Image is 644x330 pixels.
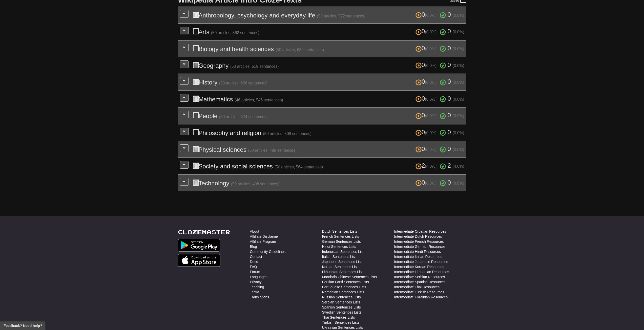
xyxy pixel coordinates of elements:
[250,229,259,234] a: About
[416,78,438,85] span: 0
[448,28,451,35] span: 0
[425,164,437,168] small: (4.0%)
[250,274,267,279] a: Languages
[250,234,279,239] a: Affiliate Disclaimer
[322,244,356,249] a: Hindi Sentences Lists
[394,259,448,264] a: Intermediate Japanese Resources
[448,179,451,186] span: 0
[453,47,464,51] small: (0.0%)
[448,162,451,169] span: 2
[394,279,446,284] a: Intermediate Spanish Resources
[250,254,262,259] a: Contact
[394,284,440,290] a: Intermediate Thai Resources
[425,131,437,135] small: (0.0%)
[322,310,362,315] a: Swedish Sentences Lists
[448,45,451,52] span: 0
[178,229,230,235] a: Clozemaster
[193,95,464,103] h3: Mathematics
[193,179,464,187] h3: Technology
[276,48,324,52] small: (50 articles, 639 sentences)
[448,129,451,136] span: 0
[394,254,442,259] a: Intermediate Italian Resources
[416,129,438,136] span: 0
[425,97,437,101] small: (0.0%)
[250,279,262,284] a: Privacy
[448,78,451,85] span: 0
[394,244,446,249] a: Intermediate German Resources
[250,244,257,249] a: Blog
[231,182,280,186] small: (50 articles, 498 sentences)
[322,249,365,254] a: Indonesian Sentences Lists
[322,300,360,305] a: Serbian Sentences Lists
[425,114,437,118] small: (0.0%)
[250,284,264,290] a: Teaching
[250,269,260,274] a: Forum
[425,63,437,68] small: (0.0%)
[416,28,438,35] span: 0
[322,259,363,264] a: Japanese Sentences Lists
[322,229,357,234] a: Dutch Sentences Lists
[453,13,464,17] small: (0.0%)
[322,254,358,259] a: Italian Sentences Lists
[416,61,438,68] span: 0
[425,147,437,152] small: (0.0%)
[425,13,437,17] small: (0.0%)
[250,239,276,244] a: Affiliate Program
[250,290,260,295] a: Terms
[193,112,464,119] h3: People
[230,64,279,69] small: (50 articles, 519 sentences)
[322,234,359,239] a: French Sentences Lists
[394,274,445,279] a: Intermediate Serbian Resources
[275,165,323,169] small: (50 articles, 564 sentences)
[322,295,361,300] a: Russian Sentences Lists
[211,31,260,35] small: (50 articles, 562 sentences)
[416,45,438,52] span: 0
[425,30,437,34] small: (0.0%)
[250,264,257,269] a: FAQ
[416,95,438,102] span: 0
[322,320,360,325] a: Turkish Sentences Lists
[394,249,441,254] a: Intermediate Hindi Resources
[193,62,464,69] h3: Geography
[193,11,464,19] h3: Anthropology, psychology and everyday life
[322,264,360,269] a: Korean Sentences Lists
[248,148,297,152] small: (50 articles, 489 sentences)
[416,112,438,119] span: 0
[250,259,258,264] a: Docs
[416,145,438,152] span: 0
[322,279,369,284] a: Persian Farsi Sentences Lists
[453,131,464,135] small: (0.0%)
[394,264,444,269] a: Intermediate Korean Resources
[394,239,444,244] a: Intermediate French Resources
[448,145,451,152] span: 0
[4,323,42,328] span: Open feedback widget
[178,239,220,252] img: Get it on Google Play
[322,274,377,279] a: Mandarin Chinese Sentences Lists
[317,14,365,18] small: (50 articles, 572 sentences)
[193,146,464,153] h3: Physical sciences
[193,78,464,86] h3: History
[322,290,364,295] a: Romanian Sentences Lists
[453,97,464,101] small: (0.0%)
[263,131,311,136] small: (50 articles, 508 sentences)
[250,295,269,300] a: Translations
[394,269,449,274] a: Intermediate Lithuanian Resources
[453,164,464,168] small: (4.0%)
[453,114,464,118] small: (0.0%)
[425,181,437,185] small: (0.0%)
[448,61,451,68] span: 0
[193,129,464,136] h3: Philosophy and religion
[193,28,464,35] h3: Arts
[453,80,464,84] small: (0.0%)
[193,162,464,170] h3: Society and social sciences
[425,47,437,51] small: (0.0%)
[416,179,438,186] span: 0
[448,11,451,18] span: 0
[425,80,437,84] small: (0.0%)
[322,269,364,274] a: Lithuanian Sentences Lists
[394,295,448,300] a: Intermediate Ukrainian Resources
[453,30,464,34] small: (0.0%)
[448,95,451,102] span: 0
[416,162,438,169] span: 2
[448,112,451,119] span: 0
